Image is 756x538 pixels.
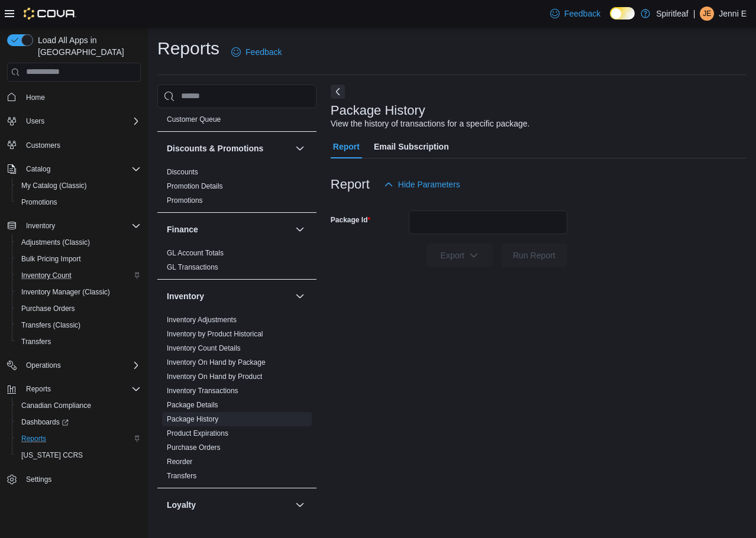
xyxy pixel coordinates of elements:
[157,313,316,488] div: Inventory
[167,263,218,271] a: GL Transactions
[21,358,141,372] span: Operations
[167,330,263,338] a: Inventory by Product Historical
[2,471,146,488] button: Settings
[26,93,45,102] span: Home
[7,84,141,519] nav: Complex example
[17,415,141,429] span: Dashboards
[167,472,196,480] a: Transfers
[331,118,530,130] div: View the history of transactions for a specific package.
[26,116,44,126] span: Users
[21,358,66,372] button: Operations
[24,8,76,20] img: Cova
[157,165,316,212] div: Discounts & Promotions
[564,8,600,20] span: Feedback
[17,302,141,316] span: Purchase Orders
[21,382,141,396] span: Reports
[12,430,146,447] button: Reports
[167,386,238,396] span: Inventory Transactions
[610,7,635,20] input: Dark Mode
[26,475,51,484] span: Settings
[167,471,196,481] span: Transfers
[157,246,316,279] div: Finance
[12,397,146,414] button: Canadian Compliance
[167,142,263,154] h3: Discounts & Promotions
[17,415,73,429] a: Dashboards
[12,267,146,284] button: Inventory Count
[167,182,223,190] a: Promotion Details
[17,398,96,413] a: Canadian Compliance
[167,115,221,124] a: Customer Queue
[26,361,61,370] span: Operations
[167,372,262,381] span: Inventory On Hand by Product
[21,138,65,153] a: Customers
[167,344,241,352] a: Inventory Count Details
[12,317,146,333] button: Transfers (Classic)
[21,271,72,280] span: Inventory Count
[167,443,221,452] a: Purchase Orders
[167,223,290,235] button: Finance
[167,329,263,339] span: Inventory by Product Historical
[167,400,218,410] span: Package Details
[12,414,146,430] a: Dashboards
[21,138,141,153] span: Customers
[374,135,449,158] span: Email Subscription
[656,7,688,21] p: Spiritleaf
[26,164,50,174] span: Catalog
[167,415,218,423] a: Package History
[17,432,141,446] span: Reports
[331,103,425,118] h3: Package History
[293,222,307,236] button: Finance
[12,194,146,210] button: Promotions
[21,162,55,176] button: Catalog
[2,218,146,234] button: Inventory
[167,196,203,205] span: Promotions
[167,142,290,154] button: Discounts & Promotions
[513,249,555,261] span: Run Report
[21,320,80,330] span: Transfers (Classic)
[167,358,266,367] span: Inventory On Hand by Package
[21,304,75,313] span: Purchase Orders
[26,141,60,150] span: Customers
[21,219,141,233] span: Inventory
[167,290,290,302] button: Inventory
[333,135,360,158] span: Report
[17,195,141,209] span: Promotions
[398,179,460,190] span: Hide Parameters
[12,251,146,267] button: Bulk Pricing Import
[12,300,146,317] button: Purchase Orders
[245,46,282,58] span: Feedback
[331,85,345,99] button: Next
[331,177,370,192] h3: Report
[17,335,141,349] span: Transfers
[17,398,141,413] span: Canadian Compliance
[21,254,81,264] span: Bulk Pricing Import
[17,268,76,283] a: Inventory Count
[167,401,218,409] a: Package Details
[501,244,567,267] button: Run Report
[167,499,290,511] button: Loyalty
[167,316,237,324] a: Inventory Adjustments
[17,285,141,299] span: Inventory Manager (Classic)
[167,168,198,176] a: Discounts
[21,472,141,487] span: Settings
[21,451,83,460] span: [US_STATE] CCRS
[21,238,90,247] span: Adjustments (Classic)
[167,414,218,424] span: Package History
[17,268,141,283] span: Inventory Count
[17,179,141,193] span: My Catalog (Classic)
[17,195,62,209] a: Promotions
[21,401,91,410] span: Canadian Compliance
[610,20,610,20] span: Dark Mode
[12,284,146,300] button: Inventory Manager (Classic)
[21,90,50,105] a: Home
[21,434,46,443] span: Reports
[545,2,605,25] a: Feedback
[21,90,141,105] span: Home
[21,181,87,190] span: My Catalog (Classic)
[12,234,146,251] button: Adjustments (Classic)
[434,244,486,267] span: Export
[167,443,221,452] span: Purchase Orders
[331,215,370,225] label: Package Id
[167,249,224,257] a: GL Account Totals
